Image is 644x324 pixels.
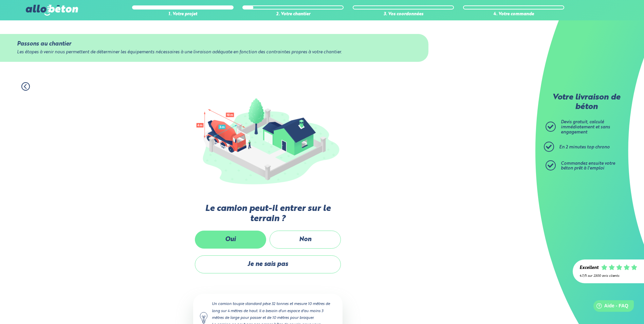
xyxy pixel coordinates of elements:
div: 3. Vos coordonnées [353,12,454,17]
label: Non [270,231,341,249]
span: En 2 minutes top chrono [559,145,610,149]
img: allobéton [26,5,78,16]
iframe: Help widget launcher [584,298,637,317]
div: Passons au chantier [17,41,411,47]
div: Excellent [579,266,599,271]
div: 4. Votre commande [463,12,564,17]
div: 1. Votre projet [132,12,233,17]
div: Les étapes à venir nous permettent de déterminer les équipements nécessaires à une livraison adéq... [17,50,411,55]
span: Commandez ensuite votre béton prêt à l'emploi [561,161,615,171]
label: Oui [195,231,266,249]
span: Devis gratuit, calculé immédiatement et sans engagement [561,120,610,134]
div: 4.7/5 sur 2300 avis clients [579,274,637,278]
label: Le camion peut-il entrer sur le terrain ? [193,204,343,224]
p: Votre livraison de béton [547,93,625,112]
label: Je ne sais pas [195,255,341,273]
div: 2. Votre chantier [242,12,344,17]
